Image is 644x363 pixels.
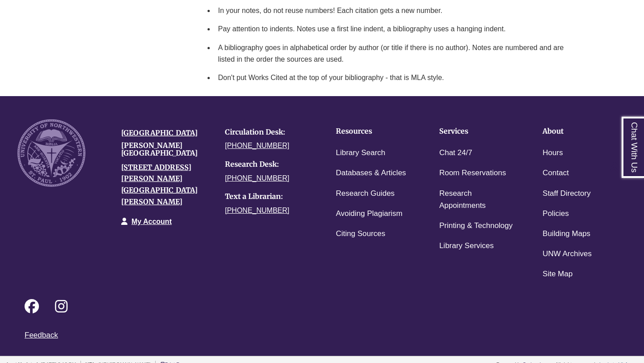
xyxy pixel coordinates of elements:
[336,127,411,135] h4: Resources
[17,119,85,187] img: UNW seal
[215,38,576,68] li: A bibliography goes in alphabetical order by author (or title if there is no author). Notes are n...
[121,142,212,157] h4: [PERSON_NAME][GEOGRAPHIC_DATA]
[225,174,289,182] a: [PHONE_NUMBER]
[542,228,590,241] a: Building Maps
[225,207,289,214] a: [PHONE_NUMBER]
[542,127,618,135] h4: About
[225,193,315,201] h4: Text a Librarian:
[215,68,576,87] li: Don't put Works Cited at the top of your bibliography - that is MLA style.
[439,147,472,160] a: Chat 24/7
[336,187,394,200] a: Research Guides
[215,20,576,38] li: Pay attention to indents. Notes use a first line indent, a bibliography uses a hanging indent.
[542,147,563,160] a: Hours
[542,268,572,281] a: Site Map
[542,187,590,200] a: Staff Directory
[336,167,406,180] a: Databases & Articles
[439,219,513,232] a: Printing & Technology
[225,128,315,136] h4: Circulation Desk:
[55,299,68,313] i: Follow on Instagram
[121,163,198,206] a: [STREET_ADDRESS][PERSON_NAME][GEOGRAPHIC_DATA][PERSON_NAME]
[439,167,506,180] a: Room Reservations
[542,207,569,220] a: Policies
[215,1,576,20] li: In your notes, do not reuse numbers! Each citation gets a new number.
[121,128,198,137] a: [GEOGRAPHIC_DATA]
[439,240,494,253] a: Library Services
[25,331,58,339] a: Feedback
[131,218,172,225] a: My Account
[439,127,515,135] h4: Services
[439,187,515,212] a: Research Appointments
[336,147,386,160] a: Library Search
[336,207,402,220] a: Avoiding Plagiarism
[542,248,592,261] a: UNW Archives
[225,142,289,149] a: [PHONE_NUMBER]
[225,160,315,169] h4: Research Desk:
[542,167,569,180] a: Contact
[336,228,386,241] a: Citing Sources
[25,299,39,313] i: Follow on Facebook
